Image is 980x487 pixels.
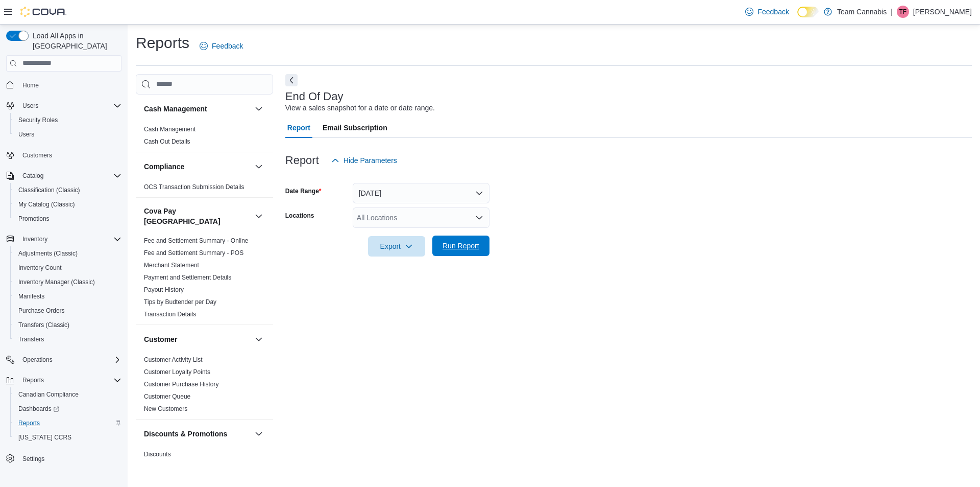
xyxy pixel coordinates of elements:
a: Adjustments (Classic) [14,247,82,260]
a: Payout History [144,286,184,293]
button: My Catalog (Classic) [10,197,126,212]
span: Dashboards [14,403,121,415]
span: Inventory Manager (Classic) [14,276,121,288]
button: Cash Management [253,103,265,115]
h1: Reports [136,33,189,53]
a: Fee and Settlement Summary - Online [144,237,249,244]
span: Classification (Classic) [14,184,121,196]
h3: Cova Pay [GEOGRAPHIC_DATA] [144,206,251,226]
span: Inventory Count [14,262,121,274]
span: Discounts [144,450,171,458]
span: My Catalog (Classic) [14,198,121,211]
span: Export [374,236,419,257]
span: Tips by Budtender per Day [144,298,216,306]
span: Transfers [14,333,121,345]
span: Payment and Settlement Details [144,273,231,282]
span: New Customers [144,405,187,413]
span: Purchase Orders [14,305,121,317]
button: Operations [2,353,126,367]
span: Customer Purchase History [144,380,219,388]
button: Inventory Count [10,261,126,275]
span: Report [287,118,310,138]
span: Adjustments (Classic) [14,247,121,260]
button: Purchase Orders [10,304,126,318]
span: Cash Out Details [144,137,190,146]
span: Canadian Compliance [14,388,121,401]
a: Manifests [14,290,48,303]
div: Customer [136,354,273,419]
button: Canadian Compliance [10,387,126,402]
span: Customers [22,151,52,159]
span: Cash Management [144,125,195,133]
span: Fee and Settlement Summary - Online [144,237,249,245]
a: Cash Management [144,126,195,133]
span: Email Subscription [323,118,387,138]
span: Promotions [18,215,50,223]
h3: Discounts & Promotions [144,429,227,439]
label: Locations [285,212,314,220]
button: Discounts & Promotions [253,428,265,440]
a: Customer Purchase History [144,381,219,388]
span: Operations [18,354,121,366]
div: View a sales snapshot for a date or date range. [285,103,435,113]
a: Transfers [14,333,48,345]
span: Catalog [18,170,121,182]
span: Home [18,79,121,91]
span: Classification (Classic) [18,186,80,194]
button: Run Report [432,236,489,256]
span: Customer Queue [144,392,190,401]
button: Transfers (Classic) [10,318,126,332]
span: Reports [18,419,40,427]
div: Tom Finnigan [897,6,909,18]
span: Transfers (Classic) [18,321,69,329]
a: Reports [14,417,44,429]
span: Transfers (Classic) [14,319,121,331]
div: Compliance [136,181,273,197]
h3: Cash Management [144,104,207,114]
span: Washington CCRS [14,431,121,444]
button: Cash Management [144,104,251,114]
span: Security Roles [14,114,121,126]
span: Merchant Statement [144,261,199,269]
h3: Customer [144,334,177,344]
button: [DATE] [353,183,489,203]
span: Security Roles [18,116,58,124]
button: Catalog [2,169,126,183]
a: Cash Out Details [144,138,190,145]
button: Cova Pay [GEOGRAPHIC_DATA] [253,210,265,222]
button: Adjustments (Classic) [10,246,126,261]
h3: End Of Day [285,90,344,103]
button: Customer [144,334,251,344]
a: Customers [18,149,56,161]
button: Users [2,99,126,113]
a: Feedback [195,36,247,56]
button: Compliance [144,161,251,172]
span: Users [18,130,34,138]
a: Classification (Classic) [14,184,84,196]
span: Run Report [443,241,479,251]
span: Inventory Count [18,264,62,272]
button: Home [2,78,126,92]
span: Reports [22,376,44,384]
span: Purchase Orders [18,307,65,315]
div: Cash Management [136,123,273,152]
span: Adjustments (Classic) [18,249,78,258]
span: Feedback [757,7,789,17]
div: Cova Pay [GEOGRAPHIC_DATA] [136,235,273,324]
button: Settings [2,451,126,466]
span: Users [22,102,38,110]
p: | [891,6,893,18]
a: Security Roles [14,114,62,126]
a: Inventory Count [14,262,66,274]
a: Transaction Details [144,311,196,318]
span: Feedback [212,41,243,51]
a: Discounts [144,451,171,458]
p: Team Cannabis [837,6,887,18]
button: Next [285,74,298,86]
button: Inventory [18,233,52,245]
span: Transfers [18,335,44,343]
button: Inventory [2,232,126,246]
span: Reports [14,417,121,429]
button: Compliance [253,160,265,173]
span: Catalog [22,172,43,180]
